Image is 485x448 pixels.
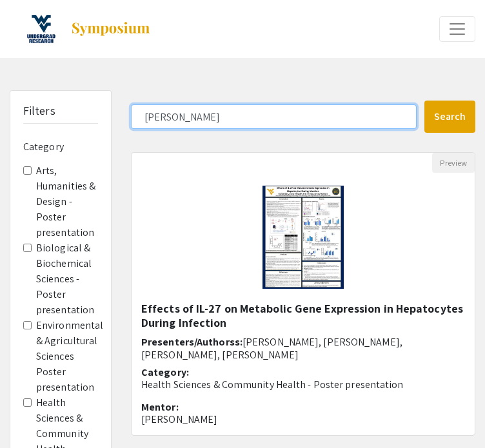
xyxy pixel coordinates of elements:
[141,365,189,379] span: Category:
[432,153,475,173] button: Preview
[10,390,55,438] iframe: Chat
[141,378,465,391] p: Health Sciences & Community Health - Poster presentation
[36,318,103,395] label: Environmental & Agricultural Sciences Poster presentation
[10,13,151,45] a: 16th Annual Summer Undergraduate Research Symposium
[141,413,465,425] p: [PERSON_NAME]
[36,240,98,318] label: Biological & Biochemical Sciences - Poster presentation
[131,104,417,129] input: Search Keyword(s) Or Author(s)
[131,152,475,436] div: Open Presentation <p><span style="color: rgb(0, 0, 0);">Effects of IL-27 on Metabolic Gene Expres...
[250,173,356,302] img: <p><span style="color: rgb(0, 0, 0);">Effects of IL-27 on Metabolic Gene Expression in Hepatocyte...
[424,101,475,133] button: Search
[25,13,57,45] img: 16th Annual Summer Undergraduate Research Symposium
[36,163,98,240] label: Arts, Humanities & Design - Poster presentation
[141,336,465,360] h6: Presenters/Authorss:
[141,302,465,329] h5: Effects of IL-27 on Metabolic Gene Expression in Hepatocytes During Infection
[141,335,402,361] span: [PERSON_NAME], [PERSON_NAME], [PERSON_NAME], [PERSON_NAME]
[70,21,151,37] img: Symposium by ForagerOne
[439,16,475,42] button: Expand or Collapse Menu
[141,400,179,414] span: Mentor:
[23,104,55,118] h5: Filters
[23,141,98,153] h6: Category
